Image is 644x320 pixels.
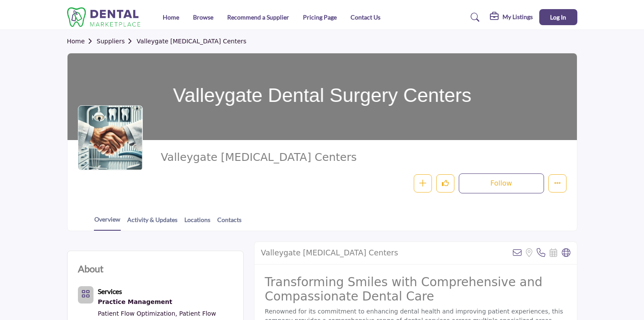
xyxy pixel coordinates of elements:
[161,150,396,165] span: Valleygate Dental Surgery Centers
[490,12,533,23] div: My Listings
[67,7,145,27] img: site Logo
[436,174,454,193] button: Like
[261,248,398,258] h2: Valleygate Dental Surgery Centers
[227,13,289,21] a: Recommend a Supplier
[78,286,93,304] button: Category Icon
[462,10,485,24] a: Search
[97,38,136,45] a: Suppliers
[137,38,247,45] a: Valleygate [MEDICAL_DATA] Centers
[265,275,567,304] h2: Transforming Smiles with Comprehensive and Compassionate Dental Care
[502,13,533,21] h5: My Listings
[94,215,121,231] a: Overview
[459,173,544,193] button: Follow
[98,310,177,317] a: Patient Flow Optimization,
[539,9,577,25] button: Log In
[78,261,103,276] h2: About
[98,297,233,308] div: Optimizing operations, staff coordination, and patient flow for efficient practice management.
[303,13,337,21] a: Pricing Page
[127,215,178,230] a: Activity & Updates
[98,288,122,295] a: Services
[98,287,122,295] b: Services
[351,13,380,21] a: Contact Us
[548,174,567,193] button: More details
[163,13,179,21] a: Home
[217,215,242,230] a: Contacts
[184,215,211,230] a: Locations
[193,13,213,21] a: Browse
[67,38,97,45] a: Home
[550,13,566,21] span: Log In
[98,297,233,308] a: Practice Management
